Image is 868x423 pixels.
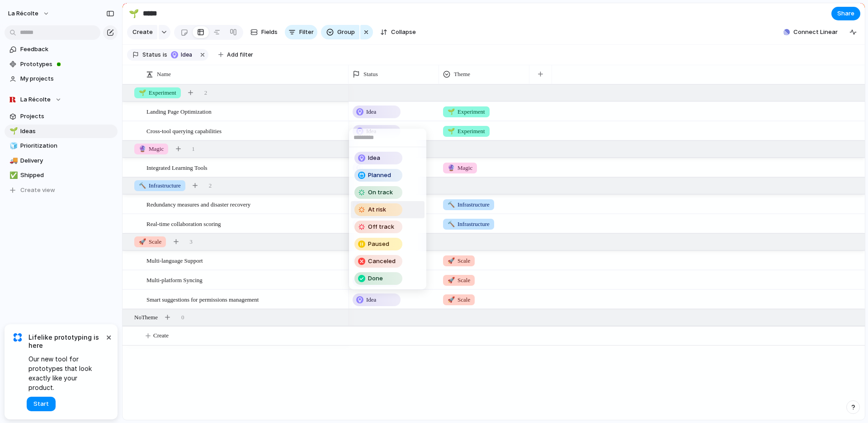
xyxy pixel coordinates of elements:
[368,257,396,266] span: Canceled
[368,188,393,197] span: On track
[368,171,391,180] span: Planned
[368,154,380,163] span: Idea
[368,205,386,214] span: At risk
[368,240,389,249] span: Paused
[368,222,394,231] span: Off track
[368,274,383,283] span: Done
